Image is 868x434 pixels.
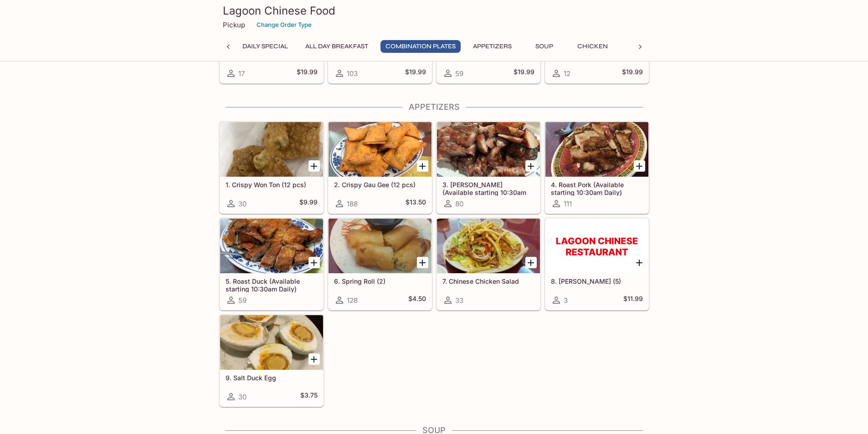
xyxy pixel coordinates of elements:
h5: $13.50 [406,198,426,209]
div: 1. Crispy Won Ton (12 pcs) [220,122,323,177]
button: Add 1. Crispy Won Ton (12 pcs) [308,160,320,172]
span: 188 [347,199,358,208]
button: Daily Special [237,40,293,53]
h5: $11.99 [623,295,643,306]
span: 33 [455,296,463,305]
h5: $3.75 [300,391,318,402]
h4: Appetizers [219,102,649,112]
h5: $19.99 [514,68,534,79]
span: 12 [564,69,570,78]
button: Add 2. Crispy Gau Gee (12 pcs) [417,160,428,172]
div: 7. Chinese Chicken Salad [437,219,540,273]
h5: $19.99 [405,68,426,79]
span: 128 [347,296,358,305]
p: Pickup [223,20,245,29]
button: Add 8. Lup Cheong (5) [634,257,645,268]
h5: 1. Crispy Won Ton (12 pcs) [226,181,318,189]
div: 3. Char Siu (Available starting 10:30am Daily) [437,122,540,177]
button: All Day Breakfast [300,40,373,53]
button: Soup [524,40,565,53]
h5: 5. Roast Duck (Available starting 10:30am Daily) [226,277,318,292]
button: Chicken [572,40,613,53]
div: 5. Roast Duck (Available starting 10:30am Daily) [220,219,323,273]
span: 17 [238,69,245,78]
h5: 8. [PERSON_NAME] (5) [551,277,643,285]
div: 8. Lup Cheong (5) [545,219,648,273]
button: Combination Plates [380,40,461,53]
span: 103 [347,69,358,78]
span: 59 [238,296,247,305]
h5: 6. Spring Roll (2) [334,277,426,285]
div: 4. Roast Pork (Available starting 10:30am Daily) [545,122,648,177]
button: Beef [621,40,662,53]
button: Add 5. Roast Duck (Available starting 10:30am Daily) [308,257,320,268]
h5: 7. Chinese Chicken Salad [442,277,534,285]
div: 9. Salt Duck Egg [220,315,323,370]
div: 6. Spring Roll (2) [329,219,431,273]
a: 5. Roast Duck (Available starting 10:30am Daily)59 [220,218,324,310]
span: 30 [238,393,247,401]
a: 9. Salt Duck Egg30$3.75 [220,315,324,407]
span: 3 [564,296,568,305]
div: 2. Crispy Gau Gee (12 pcs) [329,122,431,177]
a: 2. Crispy Gau Gee (12 pcs)188$13.50 [328,122,432,214]
button: Add 4. Roast Pork (Available starting 10:30am Daily) [634,160,645,172]
h5: $19.99 [297,68,318,79]
h5: $19.99 [622,68,643,79]
button: Add 3. Char Siu (Available starting 10:30am Daily) [525,160,537,172]
h5: 4. Roast Pork (Available starting 10:30am Daily) [551,181,643,196]
button: Add 7. Chinese Chicken Salad [525,257,537,268]
a: 4. Roast Pork (Available starting 10:30am Daily)111 [545,122,649,214]
a: 6. Spring Roll (2)128$4.50 [328,218,432,310]
a: 3. [PERSON_NAME] (Available starting 10:30am Daily)80 [437,122,540,214]
h5: 3. [PERSON_NAME] (Available starting 10:30am Daily) [442,181,534,196]
a: 1. Crispy Won Ton (12 pcs)30$9.99 [220,122,324,214]
button: Add 9. Salt Duck Egg [308,353,320,365]
h5: $4.50 [408,295,426,306]
button: Appetizers [468,40,517,53]
h5: 9. Salt Duck Egg [226,374,318,382]
span: 111 [564,199,572,208]
button: Change Order Type [252,18,316,32]
span: 80 [455,199,463,208]
h3: Lagoon Chinese Food [223,4,646,18]
span: 59 [455,69,463,78]
span: 30 [238,199,247,208]
button: Add 6. Spring Roll (2) [417,257,428,268]
h5: 2. Crispy Gau Gee (12 pcs) [334,181,426,189]
h5: $9.99 [299,198,318,209]
a: 7. Chinese Chicken Salad33 [437,218,540,310]
a: 8. [PERSON_NAME] (5)3$11.99 [545,218,649,310]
